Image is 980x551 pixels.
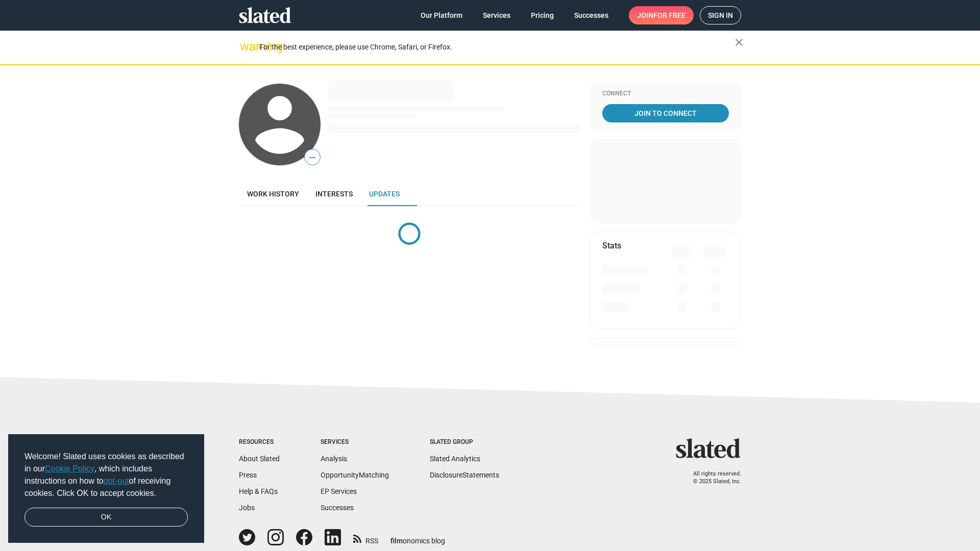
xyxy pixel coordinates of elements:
a: dismiss cookie message [24,508,188,527]
span: Join [637,6,685,24]
span: Interests [315,190,353,198]
mat-icon: warning [240,40,252,53]
a: Jobs [239,504,255,512]
span: Welcome! Slated uses cookies as described in our , which includes instructions on how to of recei... [24,450,188,499]
a: Successes [566,6,617,24]
a: Cookie Policy [45,464,94,473]
span: Services [483,6,510,24]
a: Slated Analytics [430,455,480,463]
a: About Slated [239,455,280,463]
a: filmonomics blog [390,528,445,546]
span: for free [653,6,685,24]
a: Interests [307,182,361,206]
a: Our Platform [412,6,471,24]
a: Updates [361,182,408,206]
a: opt-out [104,477,129,485]
a: RSS [353,530,378,546]
a: Services [475,6,519,24]
div: Connect [602,90,729,98]
a: EP Services [321,487,357,495]
span: Sign in [708,7,733,24]
span: Successes [574,6,608,24]
a: Pricing [523,6,562,24]
a: Sign in [700,6,741,24]
span: Updates [369,190,400,198]
span: Work history [247,190,299,198]
mat-icon: close [733,36,745,48]
a: Work history [239,182,307,206]
div: Slated Group [430,438,499,446]
a: Help & FAQs [239,487,278,495]
a: Successes [321,504,354,512]
a: Join To Connect [602,104,729,122]
div: For the best experience, please use Chrome, Safari, or Firefox. [259,40,735,54]
a: OpportunityMatching [321,471,389,479]
mat-card-title: Stats [602,240,621,251]
span: Join To Connect [604,104,727,122]
a: DisclosureStatements [430,471,499,479]
div: Resources [239,438,280,446]
span: Pricing [531,6,554,24]
span: film [390,537,403,545]
a: Press [239,471,257,479]
p: All rights reserved. © 2025 Slated, Inc. [682,470,741,485]
div: cookieconsent [8,434,204,543]
span: Our Platform [421,6,462,24]
div: Services [321,438,389,446]
a: Analysis [321,455,347,463]
a: Joinfor free [629,6,694,24]
span: — [305,151,320,164]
